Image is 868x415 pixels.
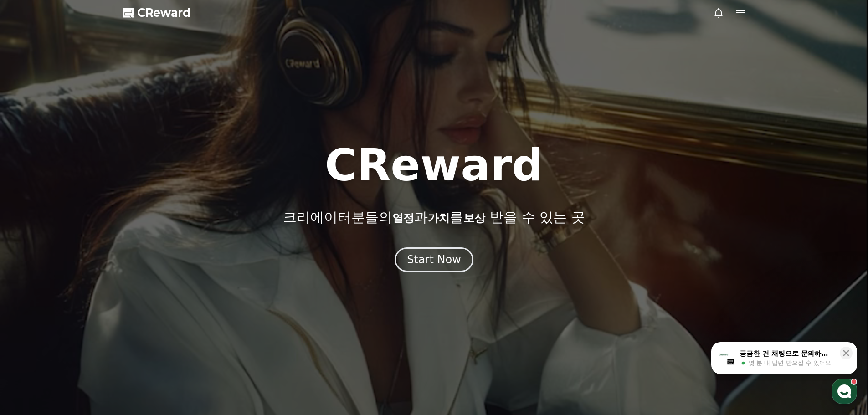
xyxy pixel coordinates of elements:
span: 열정 [392,212,414,225]
a: CReward [123,5,191,20]
a: Start Now [395,256,473,265]
span: 가치 [428,212,450,225]
p: 크리에이터분들의 과 를 받을 수 있는 곳 [283,209,585,225]
button: Start Now [395,247,473,272]
span: 보상 [463,212,485,225]
h1: CReward [325,143,543,187]
div: Start Now [407,252,461,267]
span: CReward [137,5,191,20]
